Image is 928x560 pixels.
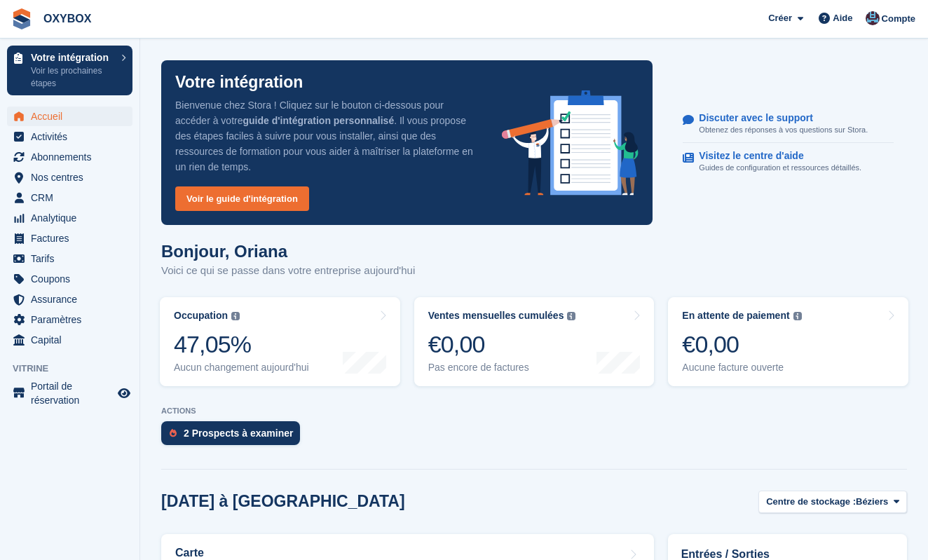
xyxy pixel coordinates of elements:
img: onboarding-info-6c161a55d2c0e0a8cae90662b2fe09162a5109e8cc188191df67fb4f79e88e88.svg [502,90,639,196]
a: Boutique d'aperçu [116,385,132,402]
div: Pas encore de factures [428,362,576,374]
div: 2 Prospects à examiner [184,428,293,439]
img: icon-info-grey-7440780725fd019a000dd9b08b2336e03edf1995a4989e88bcd33f0948082b44.svg [793,312,802,320]
span: Accueil [31,107,115,126]
span: Paramètres [31,310,115,329]
img: icon-info-grey-7440780725fd019a000dd9b08b2336e03edf1995a4989e88bcd33f0948082b44.svg [567,312,575,320]
p: Votre intégration [175,74,303,90]
a: menu [7,249,132,268]
a: menu [7,168,132,187]
p: Votre intégration [31,53,114,62]
a: Ventes mensuelles cumulées €0,00 Pas encore de factures [414,297,655,386]
img: stora-icon-8386f47178a22dfd0bd8f6a31ec36ba5ce8667c1dd55bd0f319d3a0aa187defe.svg [11,8,32,29]
img: prospect-51fa495bee0391a8d652442698ab0144808aea92771e9ea1ae160a38d050c398.svg [170,429,177,437]
p: Visitez le centre d'aide [699,150,850,162]
span: Coupons [31,269,115,289]
span: Activités [31,127,115,146]
span: Analytique [31,208,115,228]
a: menu [7,147,132,167]
span: Portail de réservation [31,379,115,407]
a: Discuter avec le support Obtenez des réponses à vos questions sur Stora. [683,105,894,144]
span: Aide [833,11,852,25]
h2: Carte [175,547,204,559]
div: €0,00 [428,330,576,359]
div: Aucune facture ouverte [682,362,801,374]
div: Ventes mensuelles cumulées [428,310,564,322]
a: menu [7,310,132,329]
img: Oriana Devaux [866,11,880,25]
span: CRM [31,188,115,207]
a: Votre intégration Voir les prochaines étapes [7,46,132,95]
a: menu [7,107,132,126]
div: Aucun changement aujourd'hui [174,362,309,374]
p: ACTIONS [161,407,907,416]
a: menu [7,208,132,228]
strong: guide d'intégration personnalisé [243,115,395,126]
span: Compte [882,12,915,26]
span: Créer [768,11,792,25]
img: icon-info-grey-7440780725fd019a000dd9b08b2336e03edf1995a4989e88bcd33f0948082b44.svg [231,312,240,320]
p: Obtenez des réponses à vos questions sur Stora. [699,124,868,136]
div: Occupation [174,310,228,322]
p: Voir les prochaines étapes [31,64,114,90]
h2: [DATE] à [GEOGRAPHIC_DATA] [161,492,405,511]
p: Guides de configuration et ressources détaillés. [699,162,861,174]
a: Visitez le centre d'aide Guides de configuration et ressources détaillés. [683,143,894,181]
a: menu [7,379,132,407]
a: En attente de paiement €0,00 Aucune facture ouverte [668,297,908,386]
span: Nos centres [31,168,115,187]
a: menu [7,269,132,289]
span: Factures [31,228,115,248]
a: OXYBOX [38,7,97,30]
a: menu [7,127,132,146]
a: Occupation 47,05% Aucun changement aujourd'hui [160,297,400,386]
p: Bienvenue chez Stora ! Cliquez sur le bouton ci-dessous pour accéder à votre . Il vous propose de... [175,97,479,175]
a: menu [7,289,132,309]
h1: Bonjour, Oriana [161,242,415,261]
span: Béziers [856,495,888,509]
span: Tarifs [31,249,115,268]
span: Capital [31,330,115,350]
a: 2 Prospects à examiner [161,421,307,452]
a: Voir le guide d'intégration [175,186,309,211]
span: Centre de stockage : [766,495,856,509]
span: Vitrine [13,362,139,376]
div: 47,05% [174,330,309,359]
a: menu [7,188,132,207]
button: Centre de stockage : Béziers [758,491,907,514]
a: menu [7,228,132,248]
p: Discuter avec le support [699,112,857,124]
div: En attente de paiement [682,310,789,322]
span: Abonnements [31,147,115,167]
a: menu [7,330,132,350]
p: Voici ce qui se passe dans votre entreprise aujourd'hui [161,263,415,279]
div: €0,00 [682,330,801,359]
span: Assurance [31,289,115,309]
